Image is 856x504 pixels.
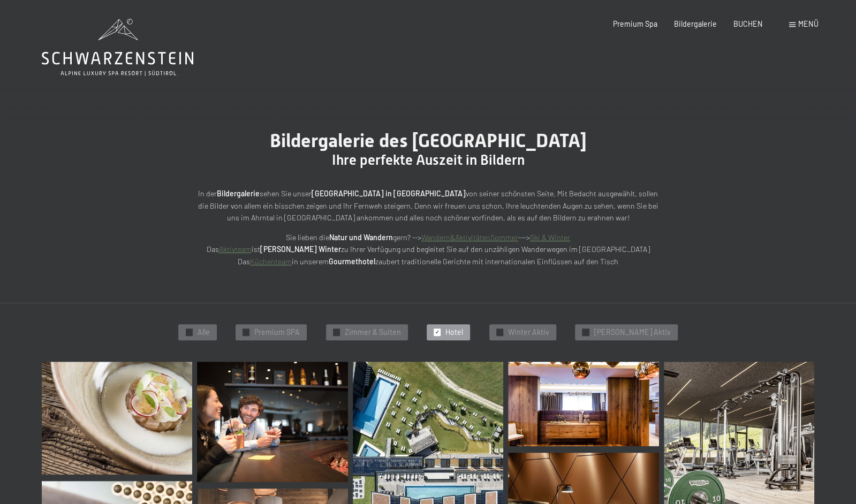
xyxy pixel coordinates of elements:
[312,189,466,198] strong: [GEOGRAPHIC_DATA] in [GEOGRAPHIC_DATA]
[260,245,341,254] strong: [PERSON_NAME] Winter
[497,329,502,335] span: ✓
[219,245,252,254] a: Aktivteam
[42,362,192,475] img: Bildergalerie
[198,327,210,338] span: Alle
[217,189,260,198] strong: Bildergalerie
[594,327,670,338] span: [PERSON_NAME] Aktiv
[329,257,375,266] strong: Gourmethotel
[254,327,300,338] span: Premium SPA
[508,362,658,446] img: Bildergalerie
[435,329,440,335] span: ✓
[674,19,717,28] a: Bildergalerie
[445,327,463,338] span: Hotel
[345,327,401,338] span: Zimmer & Suiten
[584,329,588,335] span: ✓
[613,19,657,28] a: Premium Spa
[244,329,248,335] span: ✓
[329,233,393,242] strong: Natur und Wandern
[193,188,664,224] p: In der sehen Sie unser von seiner schönsten Seite. Mit Bedacht ausgewählt, sollen die Bilder von ...
[187,329,191,335] span: ✓
[733,19,763,28] a: BUCHEN
[530,233,570,242] a: Ski & Winter
[508,327,549,338] span: Winter Aktiv
[421,233,518,242] a: Wandern&AktivitätenSommer
[332,152,525,168] span: Ihre perfekte Auszeit in Bildern
[193,232,664,268] p: Sie lieben die gern? --> ---> Das ist zu Ihrer Verfügung und begleitet Sie auf den unzähligen Wan...
[197,362,347,482] img: Bildergalerie
[334,329,338,335] span: ✓
[798,19,819,28] span: Menü
[270,129,587,151] span: Bildergalerie des [GEOGRAPHIC_DATA]
[250,257,292,266] a: Küchenteam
